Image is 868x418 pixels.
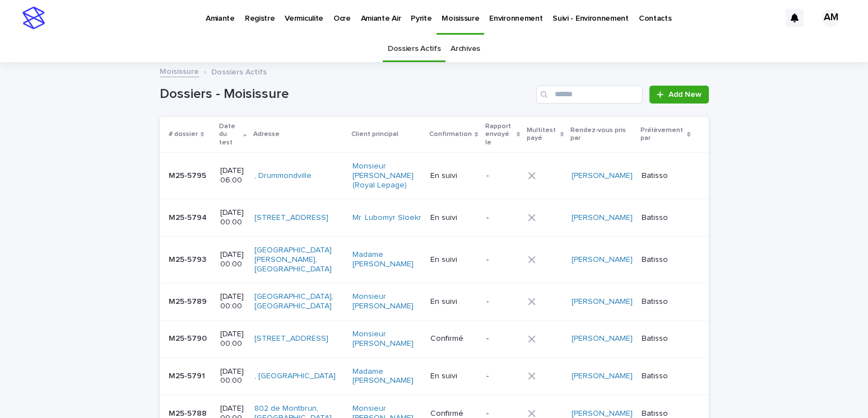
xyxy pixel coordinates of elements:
p: Confirmation [429,128,472,140]
a: Add New [649,86,708,104]
a: Dossiers Actifs [388,36,440,62]
p: Adresse [253,128,280,140]
p: [DATE] 06:00 [220,166,246,185]
p: M25-5793 [169,253,208,265]
a: Monsieur [PERSON_NAME] [352,330,421,349]
p: # dossier [169,128,198,140]
p: [DATE] 00:00 [220,330,246,349]
p: En suivi [430,171,477,181]
p: - [486,334,519,344]
p: Confirmé [430,334,477,344]
tr: M25-5790M25-5790 [DATE] 00:00[STREET_ADDRESS] Monsieur [PERSON_NAME] Confirmé-[PERSON_NAME] Batisso [160,320,709,358]
p: [DATE] 00:00 [220,208,246,227]
p: - [486,213,519,223]
a: Monsieur [PERSON_NAME] [352,292,421,311]
a: Madame [PERSON_NAME] [352,250,421,269]
p: Date du test [219,120,240,149]
p: Prélèvement par [640,124,684,145]
span: Add New [669,91,702,98]
p: [DATE] 00:00 [220,250,246,269]
p: En suivi [430,255,477,265]
img: stacker-logo-s-only.png [22,7,45,29]
a: [GEOGRAPHIC_DATA], [GEOGRAPHIC_DATA] [254,292,344,311]
p: Dossiers Actifs [211,65,267,77]
a: Madame [PERSON_NAME] [352,367,421,386]
a: [PERSON_NAME] [572,297,633,307]
p: Rendez-vous pris par [570,124,634,145]
p: Batisso [642,213,690,223]
input: Search [536,86,643,104]
p: M25-5789 [169,295,209,307]
a: Monsieur [PERSON_NAME] (Royal Lepage) [352,162,421,190]
p: M25-5795 [169,169,208,181]
a: [PERSON_NAME] [572,213,633,223]
div: AM [822,9,840,27]
tr: M25-5791M25-5791 [DATE] 00:00, [GEOGRAPHIC_DATA] Madame [PERSON_NAME] En suivi-[PERSON_NAME] Batisso [160,358,709,395]
h1: Dossiers - Moisissure [160,86,532,102]
tr: M25-5794M25-5794 [DATE] 00:00[STREET_ADDRESS] Mr. Lubomyr Sloekr En suivi-[PERSON_NAME] Batisso [160,199,709,237]
p: En suivi [430,213,477,223]
p: Batisso [642,297,690,307]
a: [PERSON_NAME] [572,372,633,381]
a: [PERSON_NAME] [572,171,633,181]
a: Moisissure [160,64,199,77]
a: Mr. Lubomyr Sloekr [352,213,421,223]
p: [DATE] 00:00 [220,367,246,386]
p: En suivi [430,297,477,307]
p: M25-5794 [169,211,209,223]
a: , Drummondville [254,171,312,181]
p: M25-5790 [169,332,209,344]
a: , [GEOGRAPHIC_DATA] [254,372,336,381]
p: Batisso [642,334,690,344]
a: [STREET_ADDRESS] [254,334,328,344]
p: - [486,171,519,181]
a: [PERSON_NAME] [572,334,633,344]
p: En suivi [430,372,477,381]
p: - [486,255,519,265]
p: - [486,297,519,307]
p: Batisso [642,372,690,381]
tr: M25-5795M25-5795 [DATE] 06:00, Drummondville Monsieur [PERSON_NAME] (Royal Lepage) En suivi-[PERS... [160,152,709,199]
a: [STREET_ADDRESS] [254,213,328,223]
a: Archives [451,36,480,62]
p: Rapport envoyé le [485,120,514,149]
p: Multitest payé [527,124,558,145]
a: [PERSON_NAME] [572,255,633,265]
p: Batisso [642,171,690,181]
p: Client principal [351,128,398,140]
p: [DATE] 00:00 [220,292,246,311]
a: [GEOGRAPHIC_DATA][PERSON_NAME], [GEOGRAPHIC_DATA] [254,246,344,274]
p: - [486,372,519,381]
p: M25-5791 [169,369,207,381]
tr: M25-5789M25-5789 [DATE] 00:00[GEOGRAPHIC_DATA], [GEOGRAPHIC_DATA] Monsieur [PERSON_NAME] En suivi... [160,283,709,321]
p: Batisso [642,255,690,265]
tr: M25-5793M25-5793 [DATE] 00:00[GEOGRAPHIC_DATA][PERSON_NAME], [GEOGRAPHIC_DATA] Madame [PERSON_NAM... [160,236,709,283]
